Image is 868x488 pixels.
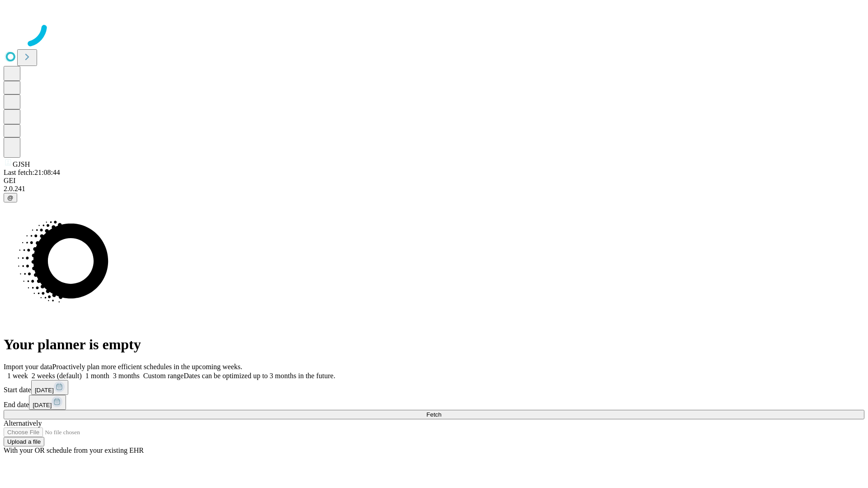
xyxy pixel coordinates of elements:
[143,372,184,380] span: Custom range
[4,419,42,427] span: Alternatively
[85,372,109,380] span: 1 month
[32,372,82,380] span: 2 weeks (default)
[13,160,30,168] span: GJSH
[4,380,864,395] div: Start date
[4,437,44,446] button: Upload a file
[31,380,68,395] button: [DATE]
[4,193,17,202] button: @
[4,336,864,353] h1: Your planner is empty
[426,411,441,418] span: Fetch
[113,372,140,380] span: 3 months
[4,185,864,193] div: 2.0.241
[52,363,242,371] span: Proactively plan more efficient schedules in the upcoming weeks.
[4,177,864,185] div: GEI
[4,410,864,419] button: Fetch
[4,169,60,176] span: Last fetch: 21:08:44
[184,372,335,380] span: Dates can be optimized up to 3 months in the future.
[29,395,66,410] button: [DATE]
[7,372,28,380] span: 1 week
[35,387,54,394] span: [DATE]
[33,402,52,408] span: [DATE]
[7,194,14,201] span: @
[4,363,52,371] span: Import your data
[4,395,864,410] div: End date
[4,446,144,454] span: With your OR schedule from your existing EHR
